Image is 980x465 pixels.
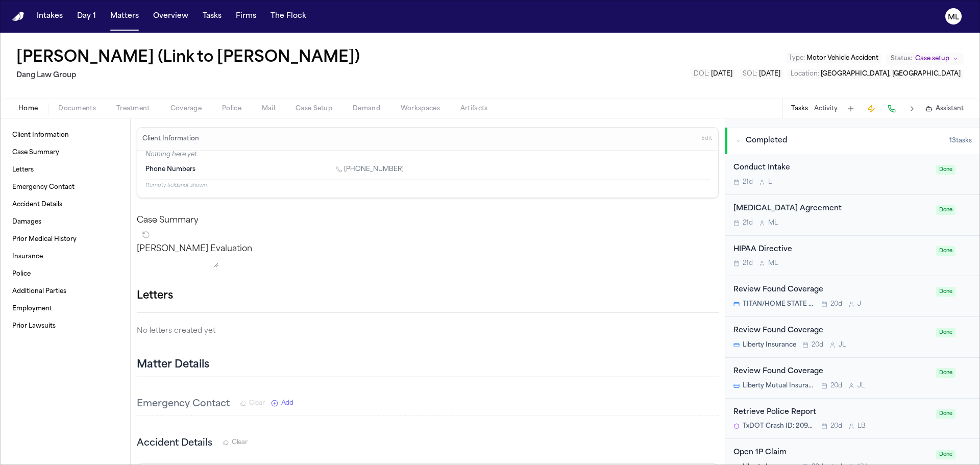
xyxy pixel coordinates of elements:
a: Prior Lawsuits [8,318,122,334]
span: SOL : [743,71,757,77]
h1: [PERSON_NAME] (Link to [PERSON_NAME]) [16,49,360,67]
div: HIPAA Directive [733,244,930,256]
button: Tasks [199,7,226,26]
span: Completed [746,136,787,146]
span: Liberty Mutual Insurance [743,382,815,390]
button: Assistant [925,105,964,113]
span: 13 task s [949,137,972,145]
span: Workspaces [401,105,440,113]
a: Home [12,12,24,21]
span: 20d [830,300,842,308]
div: Retrieve Police Report [733,407,930,419]
a: Case Summary [8,144,122,161]
span: Status: [891,55,912,63]
a: Letters [8,162,122,178]
span: Case setup [915,55,949,63]
a: Prior Medical History [8,231,122,248]
span: DOL : [694,71,709,77]
button: Edit Type: Motor Vehicle Accident [786,53,881,63]
span: Phone Numbers [145,165,195,174]
button: Day 1 [73,7,100,26]
span: 20d [812,341,823,349]
span: Done [936,246,955,256]
span: Coverage [170,105,202,113]
div: [MEDICAL_DATA] Agreement [733,203,930,215]
span: Edit [701,135,712,142]
span: [GEOGRAPHIC_DATA], [GEOGRAPHIC_DATA] [821,71,961,77]
h3: Emergency Contact [137,397,230,411]
span: 21d [743,219,753,227]
button: Edit Location: Manor, TX [788,69,964,79]
span: Home [18,105,38,113]
div: Review Found Coverage [733,284,930,296]
div: Open task: HIPAA Directive [725,236,980,277]
div: Open task: Retainer Agreement [725,195,980,236]
button: Overview [149,7,192,26]
button: Add Task [844,102,858,116]
span: Done [936,409,955,419]
span: TITAN/HOME STATE COUNTY MUTUAL INS. CO. [743,300,815,308]
span: Treatment [116,105,150,113]
img: Finch Logo [12,12,24,21]
h2: Dang Law Group [16,69,364,82]
a: Police [8,266,122,282]
span: Clear [232,438,248,447]
span: L [768,178,772,186]
span: Done [936,368,955,378]
span: Motor Vehicle Accident [806,55,878,61]
span: Done [936,328,955,337]
a: Insurance [8,249,122,265]
button: Intakes [33,7,67,26]
button: Create Immediate Task [864,102,878,116]
h3: Client Information [140,135,201,143]
button: Edit SOL: 2027-07-18 [740,69,783,79]
p: 11 empty fields not shown. [145,182,710,189]
button: Firms [232,7,260,26]
a: Call 1 (512) 905-4702 [336,165,404,174]
span: 21d [743,178,753,186]
span: M L [768,219,778,227]
span: Artifacts [460,105,488,113]
div: Review Found Coverage [733,366,930,378]
span: 21d [743,259,753,267]
h1: Letters [137,288,173,304]
span: [DATE] [711,71,732,77]
a: Accident Details [8,197,122,213]
a: Employment [8,301,122,317]
button: Tasks [791,105,808,113]
button: Clear Accident Details [223,438,248,447]
span: M L [768,259,778,267]
span: Done [936,205,955,215]
button: Edit [698,131,715,147]
span: Police [222,105,241,113]
span: 20d [830,382,842,390]
a: Damages [8,214,122,230]
span: 20d [830,422,842,430]
span: [DATE] [759,71,780,77]
div: Open task: Review Found Coverage [725,358,980,399]
span: J L [857,382,865,390]
a: Additional Parties [8,283,122,300]
button: Edit DOL: 2025-07-11 [691,69,736,79]
button: Matters [106,7,143,26]
button: Edit matter name [16,49,360,67]
span: J L [839,341,846,349]
div: Open task: Conduct Intake [725,154,980,195]
button: Completed13tasks [725,128,980,154]
span: Case Setup [296,105,332,113]
span: Assistant [936,105,964,113]
span: Add [281,399,293,407]
span: Liberty Insurance [743,341,796,349]
div: Review Found Coverage [733,325,930,337]
div: Open task: Review Found Coverage [725,317,980,358]
div: Conduct Intake [733,162,930,174]
div: Open task: Review Found Coverage [725,276,980,317]
span: Clear [249,399,265,407]
div: Open 1P Claim [733,447,930,459]
span: Type : [789,55,805,61]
